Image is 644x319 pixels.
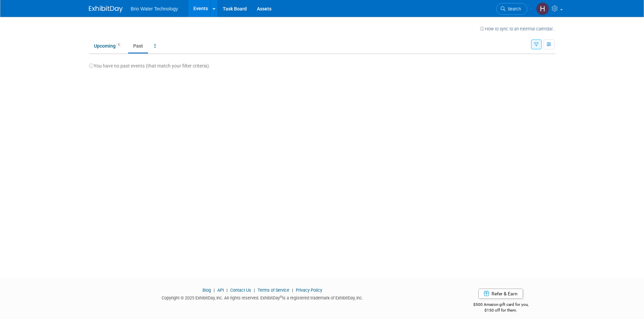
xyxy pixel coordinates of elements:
[89,39,127,52] a: Upcoming1
[446,297,555,313] div: $500 Amazon gift card for you,
[128,39,148,52] a: Past
[89,293,436,301] div: Copyright © 2025 ExhibitDay, Inc. All rights reserved. ExhibitDay is a registered trademark of Ex...
[116,43,122,48] span: 1
[202,288,211,293] a: Blog
[89,6,123,12] img: ExhibitDay
[131,6,178,11] span: Brio Water Technology
[496,3,527,15] a: Search
[230,288,251,293] a: Contact Us
[225,288,229,293] span: |
[217,288,224,293] a: API
[89,63,210,69] span: You have no past events (that match your filter criteria).
[258,288,289,293] a: Terms of Service
[478,289,523,299] a: Refer & Earn
[252,288,257,293] span: |
[505,6,521,11] span: Search
[212,288,216,293] span: |
[296,288,322,293] a: Privacy Policy
[290,288,295,293] span: |
[480,26,555,31] a: How to sync to an external calendar...
[446,308,555,313] div: $150 off for them.
[536,2,549,15] img: Hossam El Rafie
[280,295,282,299] sup: ®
